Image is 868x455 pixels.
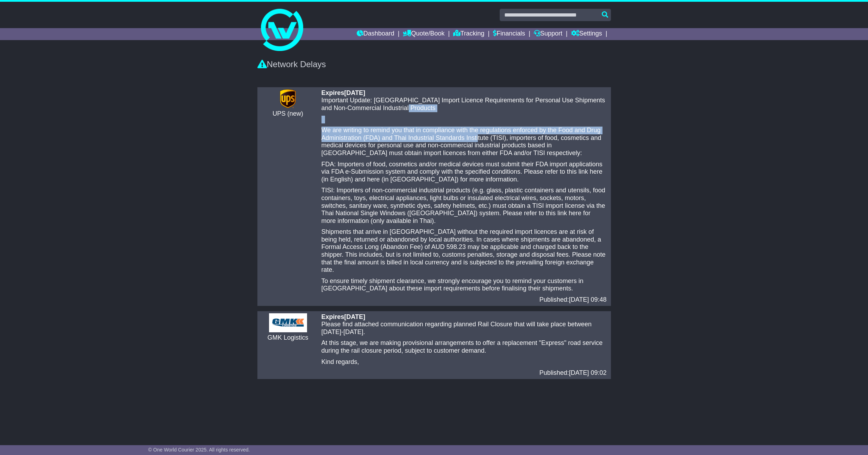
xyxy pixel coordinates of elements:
[262,110,314,118] div: UPS (new)
[321,277,607,293] p: To ensure timely shipment clearance, we strongly encourage you to remind your customers in [GEOGR...
[453,28,484,40] a: Tracking
[569,296,607,303] span: [DATE] 09:48
[357,28,394,40] a: Dashboard
[321,296,607,304] div: Published:
[321,89,607,97] div: Expires
[148,447,250,453] span: © One World Courier 2025. All rights reserved.
[569,369,607,376] span: [DATE] 09:02
[280,89,296,108] img: CarrierLogo
[344,313,366,320] span: [DATE]
[403,28,444,40] a: Quote/Book
[321,358,607,366] p: Kind regards,
[321,161,607,184] p: FDA: Importers of food, cosmetics and/or medical devices must submit their FDA import application...
[321,339,607,354] p: At this stage, we are making provisional arrangements to offer a replacement "Express" road servi...
[269,313,307,332] img: CarrierLogo
[493,28,525,40] a: Financials
[321,97,607,112] p: Important Update: [GEOGRAPHIC_DATA] Import Licence Requirements for Personal Use Shipments and No...
[321,228,607,274] p: Shipments that arrive in [GEOGRAPHIC_DATA] without the required import licences are at risk of be...
[321,313,607,321] div: Expires
[321,127,607,157] p: We are writing to remind you that in compliance with the regulations enforced by the Food and Dru...
[321,187,607,225] p: TISI: Importers of non-commercial industrial products (e.g. glass, plastic containers and utensil...
[321,369,607,377] div: Published:
[257,59,611,70] div: Network Delays
[262,334,314,342] div: GMK Logistics
[571,28,602,40] a: Settings
[321,321,607,336] p: Please find attached communication regarding planned Rail Closure that will take place between [D...
[344,89,366,96] span: [DATE]
[534,28,562,40] a: Support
